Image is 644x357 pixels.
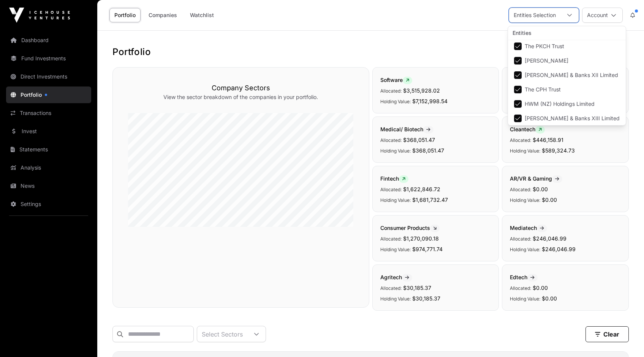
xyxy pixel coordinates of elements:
img: Icehouse Ventures Logo [9,8,70,23]
span: Consumer Products [380,225,440,231]
span: HWM (NZ) Holdings Limited [525,101,595,107]
span: Holding Value: [510,148,540,154]
button: Clear [585,326,629,342]
span: $0.00 [533,285,548,291]
li: Christopher & Banks XII Limited [510,68,624,82]
span: Allocated: [510,285,531,291]
span: $1,622,846.72 [403,186,440,192]
span: $368,051.47 [403,137,435,143]
span: Medical/ Biotech [380,126,434,132]
span: Holding Value: [510,296,540,302]
span: [PERSON_NAME] [525,58,568,63]
span: Allocated: [510,137,531,143]
a: Portfolio [109,8,141,22]
span: $246,046.99 [533,235,566,242]
li: HWM (NZ) Holdings Limited [510,97,624,111]
span: Cleantech [510,126,545,132]
h1: Portfolio [112,46,629,58]
iframe: Chat Widget [606,321,644,357]
span: Software [380,77,412,83]
span: $974,771.74 [412,246,443,252]
button: Account [582,8,623,23]
span: Allocated: [380,88,402,94]
a: Settings [6,196,91,212]
span: $30,185.37 [412,295,440,302]
div: Entities [508,26,626,40]
span: [PERSON_NAME] & Banks XII Limited [525,72,618,78]
a: News [6,178,91,194]
span: $3,515,928.02 [403,87,440,94]
a: Invest [6,123,91,140]
a: Analysis [6,159,91,176]
span: Holding Value: [380,296,411,302]
span: Mediatech [510,225,547,231]
span: $1,681,732.47 [412,197,448,203]
span: Holding Value: [380,148,411,154]
span: Allocated: [380,285,402,291]
li: The PKCH Trust [510,39,624,53]
span: Holding Value: [510,197,540,203]
span: [PERSON_NAME] & Banks XIII Limited [525,116,620,121]
p: View the sector breakdown of the companies in your portfolio. [128,93,354,101]
a: Dashboard [6,32,91,49]
span: Holding Value: [380,197,411,203]
span: Allocated: [380,187,402,192]
a: Direct Investments [6,68,91,85]
span: $7,152,998.54 [412,98,448,104]
span: $0.00 [542,295,557,302]
a: Companies [144,8,182,22]
span: $246,046.99 [542,246,576,252]
span: $30,185.37 [403,285,431,291]
ul: Option List [508,38,626,127]
li: Christopher & Banks XIII Limited [510,112,624,125]
span: $0.00 [533,186,548,192]
span: Allocated: [380,236,402,242]
span: Allocated: [380,137,402,143]
span: $446,158.91 [533,137,563,143]
span: $1,270,090.18 [403,235,439,242]
a: Fund Investments [6,50,91,67]
span: $368,051.47 [412,147,444,154]
span: The CPH Trust [525,87,561,92]
span: Holding Value: [380,247,411,252]
li: The CPH Trust [510,83,624,96]
span: Edtech [510,274,538,280]
div: Select Sectors [197,326,247,342]
div: Entities Selection [509,8,560,22]
a: Statements [6,141,91,158]
span: Allocated: [510,187,531,192]
span: Holding Value: [510,247,540,252]
span: Fintech [380,175,408,182]
span: Holding Value: [380,99,411,104]
a: Transactions [6,105,91,121]
a: Watchlist [185,8,219,22]
span: $589,324.73 [542,147,575,154]
span: The PKCH Trust [525,44,564,49]
li: Peter Huljich [510,54,624,68]
span: $0.00 [542,197,557,203]
span: Agritech [380,274,412,280]
span: AR/VR & Gaming [510,175,562,182]
span: Allocated: [510,236,531,242]
a: Portfolio [6,86,91,103]
h3: Company Sectors [128,83,354,93]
